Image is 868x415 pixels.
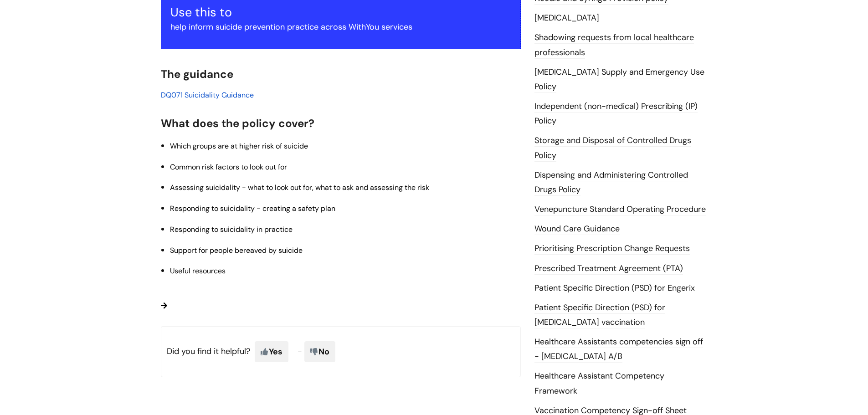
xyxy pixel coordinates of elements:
span: Responding to suicidality - creating a safety plan [170,204,335,213]
a: Storage and Disposal of Controlled Drugs Policy [534,135,691,161]
p: help inform suicide prevention practice across WithYou services [170,20,511,34]
a: Patient Specific Direction (PSD) for Engerix [534,282,695,294]
a: DQ071 Suicidality Guidance [161,90,254,100]
a: Prioritising Prescription Change Requests [534,243,690,255]
a: [MEDICAL_DATA] Supply and Emergency Use Policy [534,67,704,93]
span: Yes [255,341,288,362]
a: Shadowing requests from local healthcare professionals [534,32,694,58]
a: Dispensing and Administering Controlled Drugs Policy [534,169,688,196]
a: Healthcare Assistants competencies sign off - [MEDICAL_DATA] A/B [534,336,703,363]
a: Prescribed Treatment Agreement (PTA) [534,263,683,275]
span: Responding to suicidality in practice [170,225,293,234]
span: Support for people bereaved by suicide [170,246,303,255]
span: No [304,341,335,362]
a: Independent (non-medical) Prescribing (IP) Policy [534,101,698,127]
span: Which groups are at higher risk of suicide [170,141,308,151]
span: Common risk factors to look out for [170,162,287,172]
span: Assessing suicidality - what to look out for, what to ask and assessing the risk [170,183,429,192]
span: The guidance [161,67,233,81]
p: Did you find it helpful? [161,326,521,377]
a: Healthcare Assistant Competency Framework [534,370,664,397]
a: Wound Care Guidance [534,223,620,235]
span: What does the policy cover? [161,116,314,130]
h3: Use this to [170,5,511,20]
span: Useful resources [170,266,226,276]
a: [MEDICAL_DATA] [534,12,599,24]
a: Patient Specific Direction (PSD) for [MEDICAL_DATA] vaccination [534,302,665,328]
a: Venepuncture Standard Operating Procedure [534,204,706,215]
